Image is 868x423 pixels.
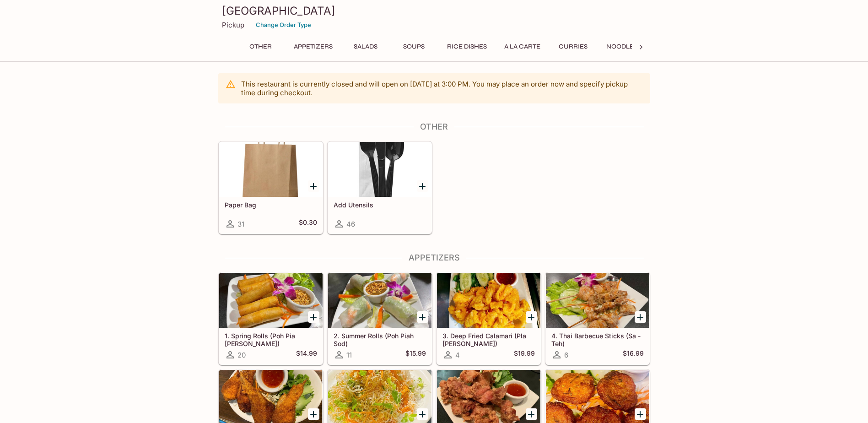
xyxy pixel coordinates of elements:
h5: Add Utensils [334,201,426,209]
button: Add Paper Bag [308,180,319,192]
button: Appetizers [289,40,338,53]
div: 2. Summer Rolls (Poh Piah Sod) [328,273,431,328]
p: Pickup [222,21,244,29]
a: 4. Thai Barbecue Sticks (Sa - Teh)6$16.99 [545,272,650,365]
h4: Appetizers [218,253,650,263]
p: This restaurant is currently closed and will open on [DATE] at 3:00 PM . You may place an order n... [241,80,643,97]
button: Soups [394,40,435,53]
button: Rice Dishes [442,40,492,53]
a: Add Utensils46 [328,141,432,234]
span: 4 [455,351,460,359]
button: Noodles [601,40,642,53]
h5: 3. Deep Fried Calamari (Pla [PERSON_NAME]) [442,332,535,347]
button: Change Order Type [252,18,315,32]
button: Add 6. Sweet Crispy Noodles (Mee Krob) [417,408,428,420]
a: 1. Spring Rolls (Poh Pia [PERSON_NAME])20$14.99 [219,272,323,365]
h4: Other [218,122,650,132]
div: 1. Spring Rolls (Poh Pia Tod) [219,273,323,328]
span: 11 [346,351,352,359]
span: 46 [346,220,355,228]
h5: Paper Bag [225,201,317,209]
h5: $14.99 [296,349,317,360]
div: Paper Bag [219,142,323,197]
h5: $15.99 [405,349,426,360]
button: Add 4. Thai Barbecue Sticks (Sa - Teh) [635,311,646,323]
button: Other [240,40,281,53]
span: 31 [237,220,244,228]
a: 2. Summer Rolls (Poh Piah Sod)11$15.99 [328,272,432,365]
button: Add 3. Deep Fried Calamari (Pla Meuk Tod) [526,311,537,323]
h5: $19.99 [514,349,535,360]
button: Add 7. Fried Chicken (Gai Tod) [526,408,537,420]
h5: 4. Thai Barbecue Sticks (Sa - Teh) [551,332,644,347]
div: 3. Deep Fried Calamari (Pla Meuk Tod) [437,273,540,328]
button: A La Carte [499,40,545,53]
h3: [GEOGRAPHIC_DATA] [222,4,647,18]
div: 4. Thai Barbecue Sticks (Sa - Teh) [546,273,649,328]
a: 3. Deep Fried Calamari (Pla [PERSON_NAME])4$19.99 [437,272,541,365]
a: Paper Bag31$0.30 [219,141,323,234]
button: Add 1. Spring Rolls (Poh Pia Tod) [308,311,319,323]
button: Add Add Utensils [417,180,428,192]
button: Add 2. Summer Rolls (Poh Piah Sod) [417,311,428,323]
button: Add 5. Stuffed Chicken Wing [308,408,319,420]
h5: $16.99 [623,349,644,360]
h5: 1. Spring Rolls (Poh Pia [PERSON_NAME]) [225,332,317,347]
div: Add Utensils [328,142,431,197]
h5: 2. Summer Rolls (Poh Piah Sod) [334,332,426,347]
button: Add 8. Fried Fish Patties (Tod Mun Pla) [635,408,646,420]
h5: $0.30 [299,218,317,229]
span: 20 [237,351,246,359]
button: Salads [345,40,386,53]
span: 6 [564,351,568,359]
button: Curries [553,40,594,53]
